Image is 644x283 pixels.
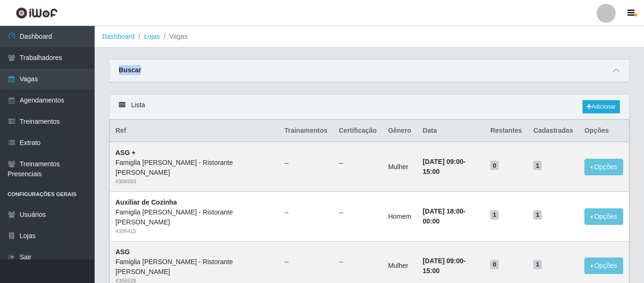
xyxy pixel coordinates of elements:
a: Adicionar [582,100,620,113]
th: Cadastradas [528,120,579,142]
img: CoreUI Logo [16,7,58,19]
th: Ref [110,120,279,142]
th: Data [417,120,485,142]
strong: ASG [115,248,130,256]
div: Lista [109,94,629,120]
div: # 306593 [115,178,273,186]
div: # 306415 [115,227,273,235]
time: [DATE] 09:00 [423,257,463,265]
strong: - [423,257,466,274]
td: Mulher [382,142,417,191]
time: 15:00 [423,267,440,274]
time: [DATE] 18:00 [423,207,463,215]
strong: Auxiliar de Cozinha [115,198,177,206]
span: 1 [490,210,499,220]
span: 0 [490,260,499,269]
a: Lojas [144,33,159,40]
a: Dashboard [102,33,135,40]
button: Opções [584,208,623,225]
th: Restantes [485,120,528,142]
span: 1 [533,260,542,269]
time: [DATE] 09:00 [423,158,463,165]
td: Homem [382,192,417,241]
div: Famiglia [PERSON_NAME] - Ristorante [PERSON_NAME] [115,158,273,178]
strong: Buscar [119,66,141,74]
span: 1 [533,161,542,170]
div: Famiglia [PERSON_NAME] - Ristorante [PERSON_NAME] [115,257,273,277]
ul: -- [339,208,377,218]
th: Trainamentos [279,120,333,142]
span: 0 [490,161,499,170]
li: Vagas [160,32,188,42]
div: Famiglia [PERSON_NAME] - Ristorante [PERSON_NAME] [115,207,273,227]
span: 1 [533,210,542,220]
strong: - [423,158,466,175]
ul: -- [339,257,377,267]
time: 15:00 [423,168,440,175]
time: 00:00 [423,217,440,225]
strong: ASG + [115,149,135,156]
ul: -- [284,257,327,267]
nav: breadcrumb [95,26,644,48]
ul: -- [284,208,327,218]
strong: - [423,207,466,225]
button: Opções [584,159,623,175]
ul: -- [284,158,327,168]
button: Opções [584,257,623,274]
th: Opções [579,120,629,142]
th: Gênero [382,120,417,142]
ul: -- [339,158,377,168]
th: Certificação [333,120,382,142]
